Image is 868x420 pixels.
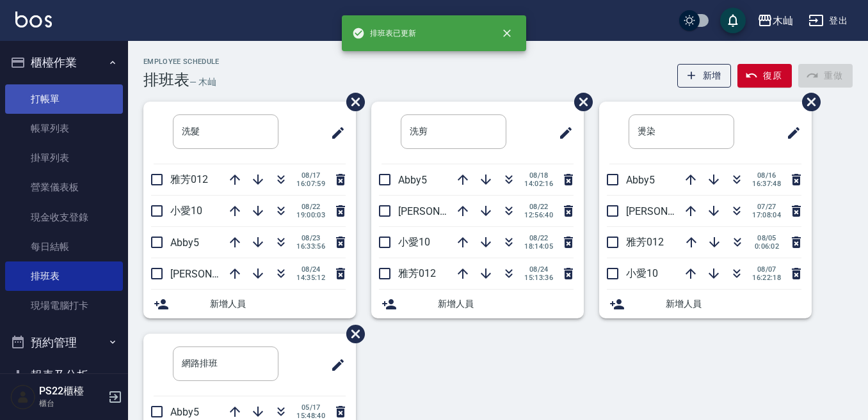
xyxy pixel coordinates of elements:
[626,236,664,248] span: 雅芳012
[5,203,123,232] a: 現金收支登錄
[39,385,104,398] h5: PS22櫃檯
[551,118,574,148] span: 修改班表的標題
[5,46,123,79] button: 櫃檯作業
[778,118,801,148] span: 修改班表的標題
[296,171,325,180] span: 08/17
[524,234,553,242] span: 08/22
[626,174,655,186] span: Abby5
[337,83,367,121] span: 刪除班表
[438,297,574,311] span: 新增人員
[5,326,123,359] button: 預約管理
[323,118,346,148] span: 修改班表的標題
[524,265,553,274] span: 08/24
[15,12,52,27] img: Logo
[170,406,199,418] span: Abby5
[296,242,325,251] span: 16:33:56
[296,403,325,412] span: 05/17
[524,203,553,211] span: 08/22
[626,267,658,279] span: 小愛10
[629,114,734,149] input: 排版標題
[170,268,253,280] span: [PERSON_NAME]7
[170,237,199,249] span: Abby5
[39,398,104,409] p: 櫃台
[401,114,506,149] input: 排版標題
[173,346,278,381] input: 排版標題
[524,180,553,188] span: 14:02:16
[752,171,781,180] span: 08/16
[143,71,189,89] h3: 排班表
[666,297,801,311] span: 新增人員
[752,211,781,219] span: 17:08:04
[371,290,584,318] div: 新增人員
[5,261,123,291] a: 排班表
[524,242,553,251] span: 18:14:05
[626,205,709,217] span: [PERSON_NAME]7
[170,173,208,185] span: 雅芳012
[143,58,220,66] h2: Employee Schedule
[143,290,356,318] div: 新增人員
[296,412,325,420] span: 15:48:40
[398,267,436,279] span: 雅芳012
[296,265,325,274] span: 08/24
[752,265,781,274] span: 08/07
[599,290,812,318] div: 新增人員
[524,171,553,180] span: 08/18
[5,173,123,202] a: 營業儀表板
[10,384,36,410] img: Person
[189,75,216,89] h6: — 木屾
[5,291,123,320] a: 現場電腦打卡
[5,143,123,173] a: 掛單列表
[323,350,346,380] span: 修改班表的標題
[524,211,553,219] span: 12:56:40
[803,9,853,33] button: 登出
[296,234,325,242] span: 08/23
[752,8,798,34] button: 木屾
[524,274,553,282] span: 15:13:36
[773,13,793,29] div: 木屾
[337,315,367,353] span: 刪除班表
[752,203,781,211] span: 07/27
[173,114,278,149] input: 排版標題
[493,19,521,47] button: close
[296,203,325,211] span: 08/22
[398,174,427,186] span: Abby5
[398,205,481,217] span: [PERSON_NAME]7
[737,64,792,88] button: 復原
[296,211,325,219] span: 19:00:03
[296,274,325,282] span: 14:35:12
[296,180,325,188] span: 16:07:59
[5,232,123,261] a: 每日結帳
[352,27,416,40] span: 排班表已更新
[677,64,732,88] button: 新增
[565,83,595,121] span: 刪除班表
[792,83,823,121] span: 刪除班表
[5,84,123,114] a: 打帳單
[753,242,781,251] span: 0:06:02
[170,205,202,217] span: 小愛10
[5,359,123,392] button: 報表及分析
[753,234,781,242] span: 08/05
[398,236,430,248] span: 小愛10
[720,8,746,33] button: save
[752,274,781,282] span: 16:22:18
[5,114,123,143] a: 帳單列表
[210,297,346,311] span: 新增人員
[752,180,781,188] span: 16:37:48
